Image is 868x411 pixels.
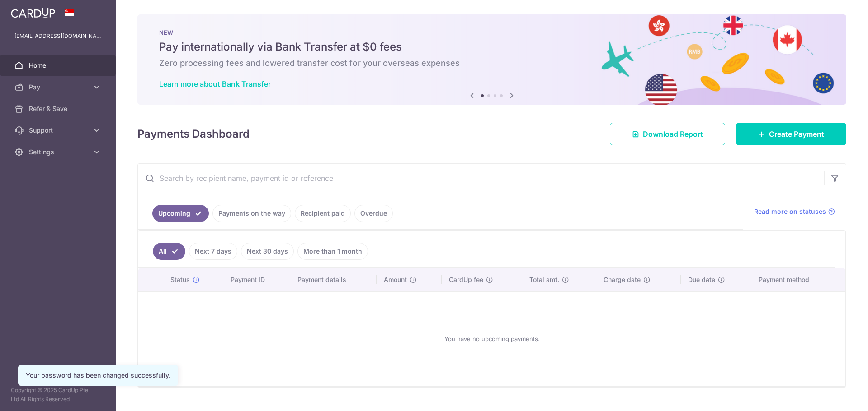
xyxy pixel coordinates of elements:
[159,79,271,88] a: Learn more about Bank Transfer
[295,205,351,222] a: Recipient paid
[212,205,291,222] a: Payments on the way
[11,7,55,18] img: CardUp
[29,83,89,92] span: Pay
[170,275,190,284] span: Status
[610,123,725,145] a: Download Report
[604,275,641,284] span: Charge date
[290,268,377,291] th: Payment details
[29,61,89,70] span: Home
[354,205,393,222] a: Overdue
[751,268,845,291] th: Payment method
[736,123,846,145] a: Create Payment
[152,205,209,222] a: Upcoming
[149,299,835,379] div: You have no upcoming payments.
[529,275,559,284] span: Total amt.
[159,40,825,54] h5: Pay internationally via Bank Transfer at $0 fees
[754,207,826,216] span: Read more on statuses
[138,164,824,193] input: Search by recipient name, payment id or reference
[241,243,294,260] a: Next 30 days
[223,268,290,291] th: Payment ID
[688,275,715,284] span: Due date
[769,129,824,139] span: Create Payment
[29,126,89,135] span: Support
[159,29,825,36] p: NEW
[14,32,101,41] p: [EMAIL_ADDRESS][DOMAIN_NAME]
[643,129,703,139] span: Download Report
[29,104,89,113] span: Refer & Save
[159,58,825,69] h6: Zero processing fees and lowered transfer cost for your overseas expenses
[449,275,483,284] span: CardUp fee
[297,243,368,260] a: More than 1 month
[137,126,250,142] h4: Payments Dashboard
[189,243,237,260] a: Next 7 days
[153,243,185,260] a: All
[754,207,835,216] a: Read more on statuses
[137,14,846,105] img: Bank transfer banner
[29,148,89,157] span: Settings
[26,371,170,380] div: Your password has been changed successfully.
[384,275,407,284] span: Amount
